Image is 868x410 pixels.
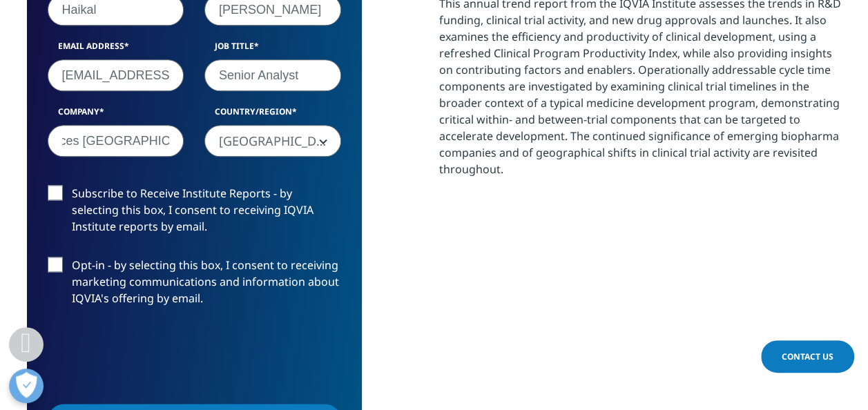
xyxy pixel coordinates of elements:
[204,40,341,59] label: Job Title
[205,126,340,157] span: Malaysia
[48,106,184,125] label: Company
[48,257,341,314] label: Opt-in - by selecting this box, I consent to receiving marketing communications and information a...
[48,185,341,242] label: Subscribe to Receive Institute Reports - by selecting this box, I consent to receiving IQVIA Inst...
[782,351,833,362] span: Contact Us
[204,106,341,125] label: Country/Region
[9,369,44,403] button: Open Preferences
[48,329,258,382] iframe: reCAPTCHA
[48,40,184,59] label: Email Address
[204,125,341,157] span: Malaysia
[761,340,854,373] a: Contact Us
